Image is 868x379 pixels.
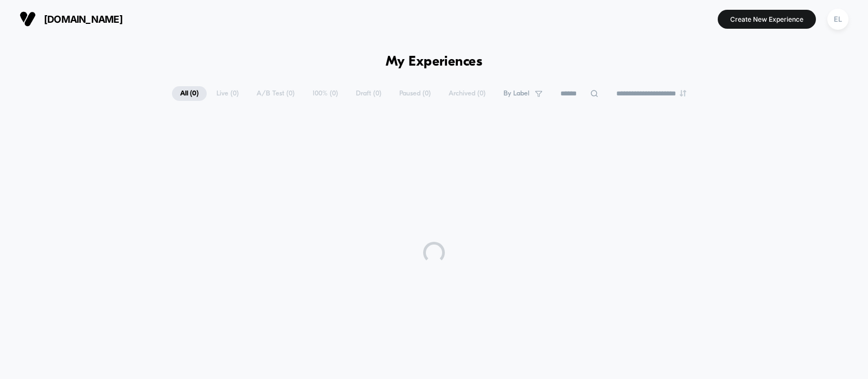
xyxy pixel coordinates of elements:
h1: My Experiences [386,54,483,70]
img: Visually logo [20,11,36,27]
span: By Label [503,89,529,98]
button: EL [824,8,852,30]
span: All ( 0 ) [172,86,207,101]
button: Create New Experience [718,10,816,29]
button: [DOMAIN_NAME] [16,10,126,28]
span: [DOMAIN_NAME] [44,14,123,25]
img: end [680,90,686,97]
div: EL [827,9,848,30]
